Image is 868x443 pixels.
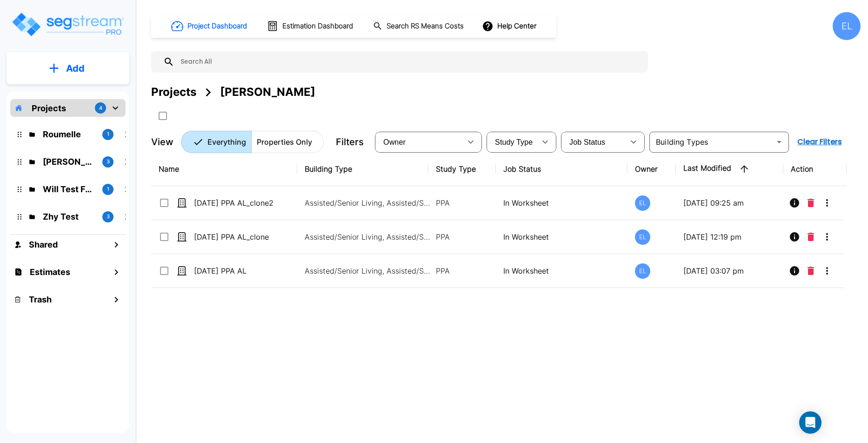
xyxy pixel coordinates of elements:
button: Info [785,262,804,280]
p: PPA [436,265,488,276]
th: Last Modified [676,152,783,186]
span: Owner [383,138,406,146]
button: More-Options [818,262,836,280]
p: Roumelle [43,128,95,141]
div: Select [563,129,624,155]
div: Projects [151,84,196,101]
p: [DATE] 12:19 pm [683,231,775,242]
input: Search All [174,51,643,73]
p: Properties Only [257,136,312,148]
th: Job Status [496,152,627,186]
h1: Estimates [30,266,70,278]
button: More-Options [818,194,836,212]
button: Open [773,135,786,148]
button: Info [785,228,804,246]
h1: Shared [29,238,58,251]
div: EL [635,195,650,211]
button: Everything [181,131,252,153]
button: Properties Only [251,131,324,153]
th: Action [783,152,847,186]
div: Select [488,129,536,155]
th: Study Type [428,152,496,186]
img: Logo [11,11,125,38]
p: [DATE] 09:25 am [683,197,775,208]
span: Job Status [569,138,605,146]
p: 1 [107,130,109,138]
div: Platform [181,131,324,153]
p: [DATE] 03:07 pm [683,265,775,276]
div: EL [833,12,861,40]
button: SelectAll [154,107,172,125]
div: EL [635,229,650,245]
p: Assisted/Senior Living, Assisted/Senior Living Site [305,265,430,276]
p: [DATE] PPA AL_clone [194,231,287,242]
p: [DATE] PPA AL [194,265,287,276]
p: Assisted/Senior Living, Assisted/Senior Living Site [305,231,430,242]
th: Building Type [297,152,428,186]
p: Everything [207,136,246,148]
span: Study Type [495,138,533,146]
button: Project Dashboard [167,16,252,36]
button: Delete [804,262,818,280]
th: Owner [628,152,676,186]
div: EL [635,263,650,279]
button: Info [785,194,804,212]
input: Building Types [652,135,771,148]
p: [DATE] PPA AL_clone2 [194,197,287,208]
button: Search RS Means Costs [369,17,469,35]
div: [PERSON_NAME] [220,84,315,101]
button: Delete [804,194,818,212]
p: 4 [99,104,102,112]
p: 3 [107,158,110,166]
p: In Worksheet [503,197,620,208]
h1: Estimation Dashboard [282,21,353,32]
p: PPA [436,231,488,242]
th: Name [151,152,297,186]
button: Estimation Dashboard [263,16,358,36]
p: Filters [336,135,364,149]
p: 3 [107,213,110,221]
h1: Search RS Means Costs [387,21,464,32]
p: View [151,135,174,149]
button: More-Options [818,228,836,246]
h1: Trash [29,293,52,306]
p: Will Test Folder [43,183,95,195]
p: 1 [107,185,109,193]
div: Open Intercom Messenger [799,411,821,434]
p: Projects [32,102,66,114]
div: Select [377,129,461,155]
button: Clear Filters [794,133,846,151]
p: Assisted/Senior Living, Assisted/Senior Living Site [305,197,430,208]
p: In Worksheet [503,265,620,276]
button: Add [7,55,129,82]
h1: Project Dashboard [187,21,247,32]
p: PPA [436,197,488,208]
p: Add [66,61,85,75]
p: QA Emmanuel [43,155,95,168]
button: Help Center [480,17,540,35]
button: Delete [804,228,818,246]
p: In Worksheet [503,231,620,242]
p: Zhy Test [43,210,95,223]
